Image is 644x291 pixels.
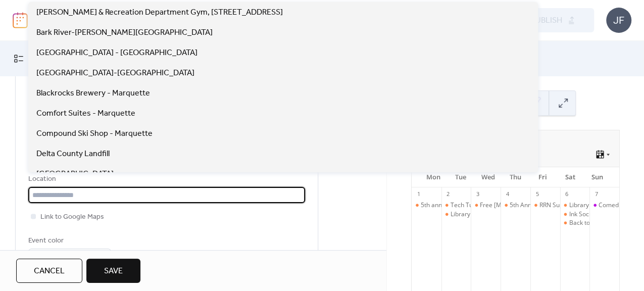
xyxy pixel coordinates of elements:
div: Free Covid-19 at-home testing kits [471,201,501,210]
div: Comedian Tyler Fowler at Island Resort and Casino Club 41 [589,201,619,210]
a: My Events [6,45,73,72]
div: Fri [529,167,557,187]
div: 3 [474,190,481,198]
span: [PERSON_NAME] & Recreation Department Gym, [STREET_ADDRESS] [36,7,283,19]
span: [GEOGRAPHIC_DATA]-[GEOGRAPHIC_DATA] [36,67,194,79]
div: 5 [533,190,541,198]
span: Cancel [34,265,65,277]
div: RRN Super Sale [539,201,583,210]
div: Back to School Open House [560,219,590,227]
div: Wed [474,167,502,187]
div: Library of Things [451,210,498,219]
div: 6 [563,190,571,198]
div: 5th Annual Monarchs Blessing Ceremony [501,201,530,210]
div: Library of Things [569,201,616,210]
div: 2 [444,190,452,198]
div: Ink Society [569,210,599,219]
div: Library of Things [441,210,471,219]
div: Tech Tuesdays [441,201,471,210]
span: Save [104,265,123,277]
div: RRN Super Sale [530,201,560,210]
img: logo [13,12,28,28]
span: [GEOGRAPHIC_DATA] [36,168,114,180]
div: Event color [28,235,109,247]
div: Mon [420,167,447,187]
span: [GEOGRAPHIC_DATA] - [GEOGRAPHIC_DATA] [36,47,197,59]
div: Sun [584,167,611,187]
div: 1 [415,190,422,198]
div: 7 [592,190,600,198]
button: Save [86,259,140,283]
div: Thu [502,167,529,187]
span: Delta County Landfill [36,148,110,160]
button: Cancel [16,259,82,283]
span: Compound Ski Shop - Marquette [36,128,153,140]
div: Location [28,173,303,185]
div: 5th annual [DATE] Celebration [421,201,506,210]
div: 5th Annual Monarchs Blessing Ceremony [510,201,626,210]
div: Library of Things [560,201,590,210]
div: Tech Tuesdays [451,201,492,210]
div: 5th annual Labor Day Celebration [412,201,441,210]
span: Comfort Suites - Marquette [36,108,135,120]
span: Blackrocks Brewery - Marquette [36,87,150,100]
div: Tue [447,167,474,187]
div: 4 [504,190,511,198]
span: Bark River-[PERSON_NAME][GEOGRAPHIC_DATA] [36,27,213,39]
span: Link to Google Maps [40,211,104,223]
div: Free [MEDICAL_DATA] at-home testing kits [480,201,600,210]
div: Sat [557,167,584,187]
div: Ink Society [560,210,590,219]
div: JF [606,8,631,33]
